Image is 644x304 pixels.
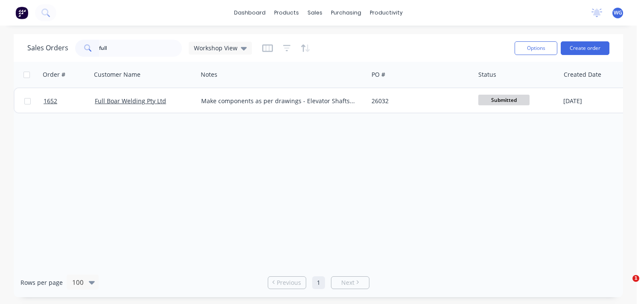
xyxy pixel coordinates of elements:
[15,6,28,19] img: Factory
[327,6,366,19] div: purchasing
[366,6,407,19] div: productivity
[44,88,95,114] a: 1652
[201,97,357,105] div: Make components as per drawings - Elevator Shafts - Conveyor Shafts - Sprockets - S/S shafts - Du...
[268,278,306,287] a: Previous page
[270,6,303,19] div: products
[277,278,301,287] span: Previous
[20,278,63,287] span: Rows per page
[615,275,635,295] iframe: Intercom live chat
[331,278,369,287] a: Next page
[515,41,557,55] button: Options
[230,6,270,19] a: dashboard
[614,9,622,17] span: WG
[564,70,601,79] div: Created Date
[27,44,68,52] h1: Sales Orders
[44,97,57,105] span: 1652
[372,97,466,105] div: 26032
[341,278,354,287] span: Next
[43,70,65,79] div: Order #
[563,97,627,105] div: [DATE]
[478,70,496,79] div: Status
[194,43,237,52] span: Workshop View
[312,276,325,289] a: Page 1 is your current page
[94,70,141,79] div: Customer Name
[201,70,217,79] div: Notes
[372,70,385,79] div: PO #
[303,6,327,19] div: sales
[561,41,609,55] button: Create order
[478,95,530,105] span: Submitted
[99,40,182,57] input: Search...
[95,97,166,105] a: Full Boar Welding Pty Ltd
[264,276,373,289] ul: Pagination
[632,275,639,282] span: 1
